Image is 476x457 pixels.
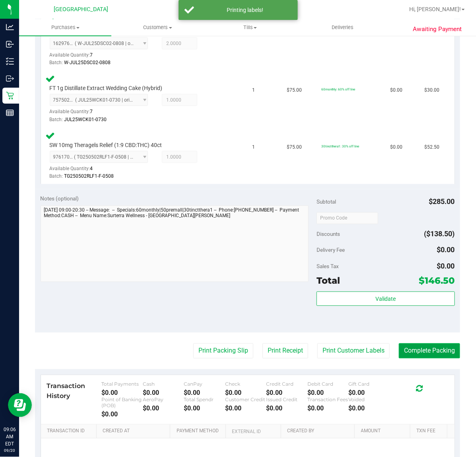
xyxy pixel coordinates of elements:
div: Voided [349,397,390,403]
span: $75.00 [287,143,302,151]
span: FT 1g Distillate Extract Wedding Cake (Hybrid) [50,84,163,92]
span: JUL25WCK01-0730 [64,117,107,122]
a: Deliveries [296,19,389,36]
button: Validate [317,292,455,306]
div: $0.00 [184,389,225,397]
span: 1 [253,143,255,151]
a: Amount [361,428,407,435]
span: $75.00 [287,86,302,94]
span: Batch: [50,173,63,179]
span: 4 [90,166,93,171]
div: $0.00 [184,405,225,412]
span: 1 [253,86,255,94]
a: Tills [204,19,296,36]
span: ($138.50) [424,230,455,238]
div: Check [225,381,266,387]
span: $0.00 [390,86,402,94]
inline-svg: Inventory [6,57,14,65]
div: Printing labels! [198,6,292,14]
div: Available Quantity: [50,49,153,65]
iframe: Resource center [8,393,32,417]
div: $0.00 [225,405,266,412]
a: Created By [287,428,352,435]
div: Cash [143,381,184,387]
span: Validate [375,296,396,302]
span: 7 [90,52,93,58]
th: External ID [225,425,281,439]
span: $0.00 [437,262,455,271]
div: Available Quantity: [50,163,153,178]
span: Customers [112,24,203,31]
span: Deliveries [321,24,364,31]
inline-svg: Reports [6,109,14,117]
div: $0.00 [102,411,143,418]
span: Sales Tax [317,263,339,270]
span: Batch: [50,117,63,122]
div: $0.00 [349,405,390,412]
div: Point of Banking (POB) [102,397,143,409]
span: Discounts [317,227,340,241]
div: Gift Card [349,381,390,387]
button: Print Receipt [262,343,308,359]
p: 09/20 [4,447,16,453]
span: Awaiting Payment [413,25,462,34]
inline-svg: Outbound [6,75,14,82]
div: Debit Card [307,381,349,387]
div: $0.00 [266,405,308,412]
a: Customers [111,19,204,36]
div: Credit Card [266,381,308,387]
span: [GEOGRAPHIC_DATA] [54,6,109,13]
a: Txn Fee [416,428,444,435]
span: Subtotal [317,199,336,205]
span: Tills [204,24,296,31]
div: $0.00 [307,389,349,397]
button: Print Packing Slip [193,343,253,359]
button: Complete Packing [399,343,460,359]
div: $0.00 [307,405,349,412]
div: CanPay [184,381,225,387]
span: $0.00 [390,143,402,151]
a: Transaction ID [47,428,93,435]
inline-svg: Inbound [6,40,14,48]
span: Delivery Fee [317,247,345,253]
span: Purchases [19,24,111,31]
div: $0.00 [225,389,266,397]
a: Payment Method [177,428,223,435]
span: $30.00 [425,86,440,94]
span: SW 10mg Theragels Relief (1:9 CBD:THC) 40ct [50,141,162,149]
div: $0.00 [143,405,184,412]
div: $0.00 [143,389,184,397]
div: Issued Credit [266,397,308,403]
div: Transaction Fees [307,397,349,403]
span: $285.00 [429,198,455,206]
div: $0.00 [102,389,143,397]
div: Customer Credit [225,397,266,403]
span: 7 [90,109,93,114]
div: Available Quantity: [50,106,153,122]
input: Promo Code [317,212,378,224]
p: 09:06 AM EDT [4,426,16,447]
span: 30tinctthera1: 30% off line [321,144,359,148]
span: W-JUL25DSC02-0808 [64,60,111,65]
span: TG250502RLF1-F-0508 [64,173,114,179]
span: 60monthly: 60% off line [321,87,356,91]
span: $146.50 [419,275,455,286]
div: $0.00 [266,389,308,397]
div: Total Spendr [184,397,225,403]
inline-svg: Analytics [6,23,14,31]
a: Created At [103,428,167,435]
div: Total Payments [102,381,143,387]
a: Purchases [19,19,111,36]
div: AeroPay [143,397,184,403]
span: Hi, [PERSON_NAME]! [409,6,461,12]
inline-svg: Retail [6,92,14,100]
button: Print Customer Labels [317,343,390,359]
span: $52.50 [425,143,440,151]
span: Notes (optional) [41,196,79,202]
span: Batch: [50,60,63,65]
div: $0.00 [349,389,390,397]
span: Total [317,275,340,286]
span: $0.00 [437,246,455,254]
